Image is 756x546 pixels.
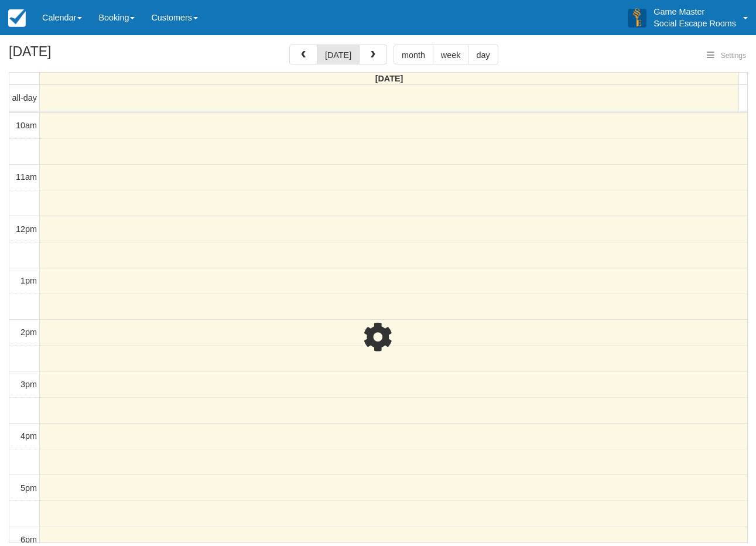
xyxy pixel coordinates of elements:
button: day [468,45,498,64]
span: all-day [12,93,37,103]
button: month [394,45,433,64]
span: 3pm [20,380,37,389]
span: 5pm [20,483,37,493]
img: A3 [628,8,646,27]
span: 11am [16,172,37,182]
button: [DATE] [317,45,360,64]
button: Settings [700,47,753,64]
span: 4pm [20,431,37,441]
span: 6pm [20,535,37,544]
button: week [433,45,469,64]
span: [DATE] [375,74,403,83]
span: 10am [16,121,37,130]
span: 2pm [20,327,37,337]
span: Settings [721,52,746,60]
img: checkfront-main-nav-mini-logo.png [8,9,26,27]
p: Social Escape Rooms [654,18,736,29]
span: 1pm [20,276,37,285]
p: Game Master [654,6,736,18]
h2: [DATE] [9,45,157,66]
span: 12pm [16,224,37,234]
